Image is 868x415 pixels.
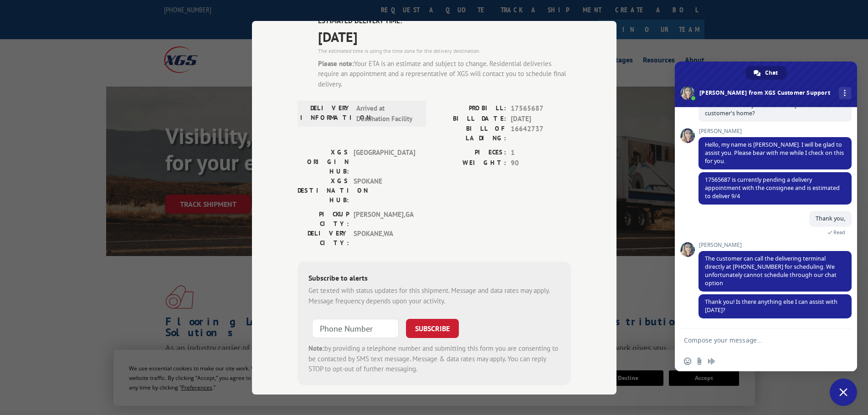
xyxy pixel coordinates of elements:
[300,103,352,124] label: DELIVERY INFORMATION:
[298,210,349,229] label: PICKUP CITY:
[308,286,560,306] div: Get texted with status updates for this shipment. Message and data rates may apply. Message frequ...
[434,158,506,168] label: WEIGHT:
[511,158,571,168] span: 90
[511,148,571,158] span: 1
[705,255,837,287] span: The customer can call the delivering terminal directly at [PHONE_NUMBER] for scheduling. We unfor...
[511,113,571,124] span: [DATE]
[434,124,506,143] label: BILL OF LADING:
[699,128,852,134] span: [PERSON_NAME]
[308,343,560,374] div: by providing a telephone number and submitting this form you are consenting to be contacted by SM...
[684,358,691,365] span: Insert an emoji
[511,124,571,143] span: 16642737
[708,358,715,365] span: Audio message
[312,319,399,338] input: Phone Number
[745,66,787,80] a: Chat
[705,298,837,314] span: Thank you! Is there anything else I can assist with [DATE]?
[318,59,354,67] strong: Please note:
[354,229,415,248] span: SPOKANE , WA
[318,58,571,89] div: Your ETA is an estimate and subject to change. Residential deliveries require an appointment and ...
[318,16,571,26] label: ESTIMATED DELIVERY TIME:
[684,328,830,351] textarea: Compose your message...
[705,176,840,200] span: 17565687 is currently pending a delivery appointment with the consignee and is estimated to deliv...
[705,141,844,165] span: Hello, my name is [PERSON_NAME]. I will be glad to assist you. Please bear with me while I check ...
[318,46,571,55] div: The estimated time is using the time zone for the delivery destination.
[298,148,349,176] label: XGS ORIGIN HUB:
[354,210,415,229] span: [PERSON_NAME] , GA
[511,103,571,114] span: 17565687
[406,319,459,338] button: SUBSCRIBE
[434,148,506,158] label: PIECES:
[699,242,852,248] span: [PERSON_NAME]
[765,66,778,80] span: Chat
[298,229,349,248] label: DELIVERY CITY:
[434,113,506,124] label: BILL DATE:
[356,103,418,124] span: Arrived at Destination Facility
[816,215,845,222] span: Thank you,
[830,379,857,406] a: Close chat
[354,148,415,176] span: [GEOGRAPHIC_DATA]
[354,176,415,205] span: SPOKANE
[318,26,571,46] span: [DATE]
[696,358,703,365] span: Send a file
[833,229,845,236] span: Read
[308,344,324,353] strong: Note:
[308,272,560,286] div: Subscribe to alerts
[434,103,506,114] label: PROBILL:
[298,176,349,205] label: XGS DESTINATION HUB:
